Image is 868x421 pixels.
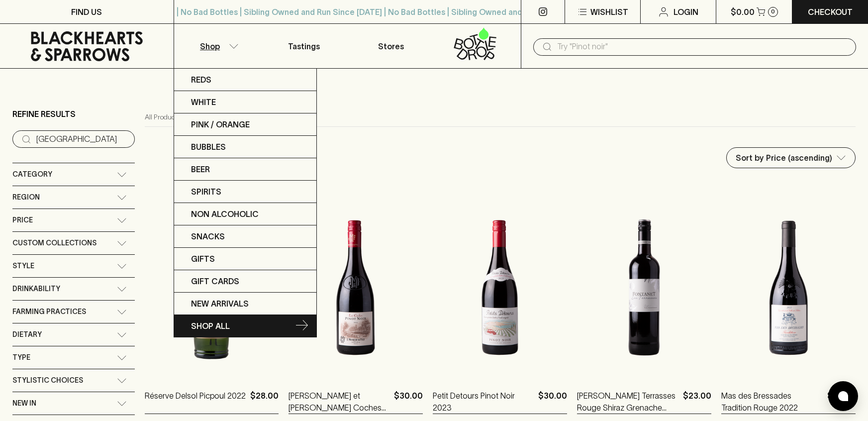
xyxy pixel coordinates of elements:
a: Snacks [174,225,316,248]
a: Beer [174,158,316,181]
a: SHOP ALL [174,315,316,337]
p: Beer [191,163,210,175]
a: Gift Cards [174,270,316,293]
img: bubble-icon [838,391,848,401]
p: Gift Cards [191,275,239,287]
a: White [174,91,316,113]
p: Gifts [191,253,215,265]
p: White [191,96,216,108]
a: Spirits [174,181,316,203]
p: New Arrivals [191,298,249,310]
p: Pink / Orange [191,118,250,130]
p: Bubbles [191,141,226,153]
p: Spirits [191,186,221,198]
p: SHOP ALL [191,320,230,332]
p: Non Alcoholic [191,208,259,220]
p: Reds [191,74,211,86]
a: Gifts [174,248,316,270]
a: Reds [174,69,316,91]
a: New Arrivals [174,293,316,315]
a: Non Alcoholic [174,203,316,225]
a: Pink / Orange [174,113,316,136]
p: Snacks [191,230,225,242]
a: Bubbles [174,136,316,158]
